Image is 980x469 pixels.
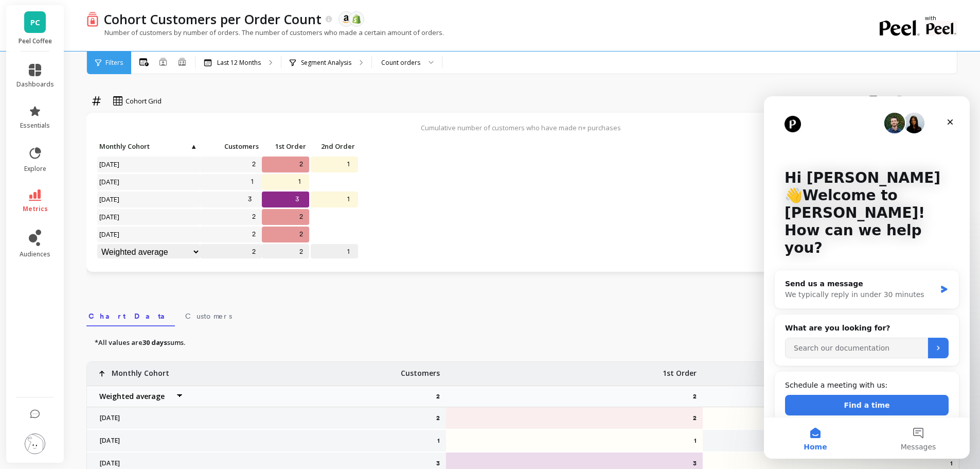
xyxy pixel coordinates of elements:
p: 2 [436,392,446,401]
span: Filters [105,59,123,67]
span: essentials [20,121,50,130]
span: 1 [345,192,358,207]
p: [DATE] [94,459,184,467]
p: 1st Order [262,139,309,153]
a: 2 [250,227,262,242]
p: Last 12 Months [217,59,261,67]
span: [DATE] [97,174,122,189]
p: Monthly Cohort [97,139,200,153]
p: Customers [401,362,440,378]
span: 2 [297,157,309,172]
p: Peel Coffee [16,37,54,45]
p: 2 [200,244,262,259]
span: 1 [345,157,358,172]
span: Chart Data [88,311,173,321]
span: 1st Order [264,142,306,150]
nav: Tabs [86,303,959,326]
p: 3 [594,459,697,467]
p: 1 [311,244,358,259]
span: 1 [296,174,309,189]
span: 2 [297,227,309,242]
p: Cumulative number of customers who have made n+ purchases [97,123,946,132]
span: [DATE] [97,192,122,207]
strong: 30 days [142,338,167,347]
span: 3 [293,192,309,207]
p: 2nd Order [311,139,358,153]
span: Cohort Grid [126,96,162,106]
p: 2 [594,414,697,422]
div: Toggle SortBy [261,139,310,155]
a: 3 [246,192,262,207]
p: Number of customers by number of orders. The number of customers who made a certain amount of ord... [86,28,444,37]
span: [DATE] [97,227,122,242]
div: Count orders [381,58,420,67]
span: [DATE] [97,209,122,224]
p: 2 [436,414,440,422]
p: Cohort Customers per Order Count [104,10,322,28]
a: 2 [250,209,262,224]
div: Toggle SortBy [310,139,359,155]
a: 1 [249,174,262,189]
img: api.amazon.svg [342,14,351,24]
span: Customers [202,142,259,150]
span: PC [30,16,40,28]
p: 1 [850,459,953,467]
p: Monthly Cohort [112,362,169,378]
p: with [925,15,957,21]
span: explore [24,165,46,173]
img: api.shopify.svg [352,14,361,24]
p: 1st Order [663,362,697,378]
p: Customers [200,139,262,153]
p: 2 [262,244,309,259]
p: 3 [436,459,440,467]
span: ▲ [189,142,197,150]
p: 1 [437,437,440,445]
p: Segment Analysis [301,59,351,67]
div: Toggle SortBy [97,139,146,155]
p: 2 [693,392,703,401]
p: 1 [594,437,697,445]
span: Monthly Cohort [99,142,189,150]
span: audiences [20,250,50,258]
div: Toggle SortBy [200,139,248,155]
img: profile picture [25,433,45,454]
p: *All values are sums. [95,338,185,348]
span: metrics [23,205,48,213]
span: [DATE] [97,157,122,172]
span: dashboards [16,80,54,89]
p: [DATE] [94,437,184,445]
img: header icon [86,11,99,27]
span: 2 [297,209,309,224]
p: [DATE] [94,414,184,422]
span: 2nd Order [313,142,355,150]
img: partner logo [925,21,957,36]
a: 2 [250,157,262,172]
span: Customers [185,311,232,321]
iframe: Intercom live chat [764,96,970,459]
